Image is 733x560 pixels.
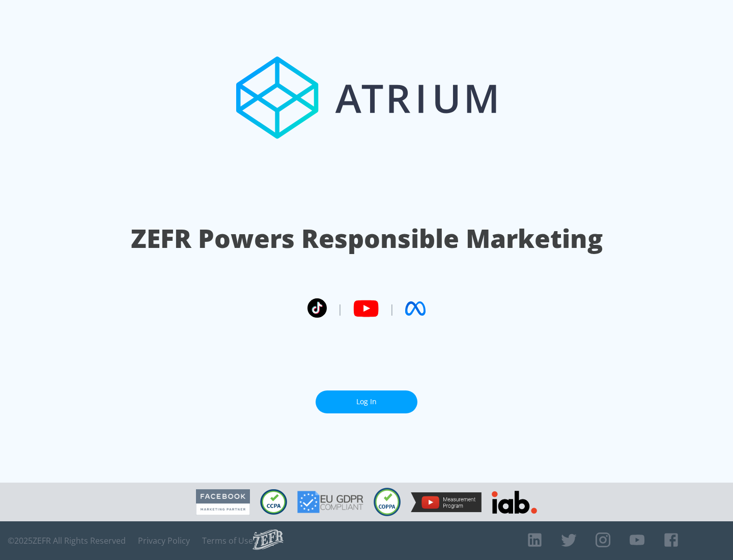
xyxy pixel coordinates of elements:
img: IAB [492,491,537,514]
a: Terms of Use [202,536,253,546]
img: Facebook Marketing Partner [196,489,250,515]
img: YouTube Measurement Program [411,492,482,512]
img: GDPR Compliant [297,491,363,513]
h1: ZEFR Powers Responsible Marketing [131,221,603,256]
span: | [389,301,395,316]
a: Privacy Policy [138,536,190,546]
span: | [337,301,343,316]
a: Log In [316,390,417,413]
img: COPPA Compliant [374,488,401,516]
img: CCPA Compliant [260,489,287,515]
span: © 2025 ZEFR All Rights Reserved [8,536,126,546]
